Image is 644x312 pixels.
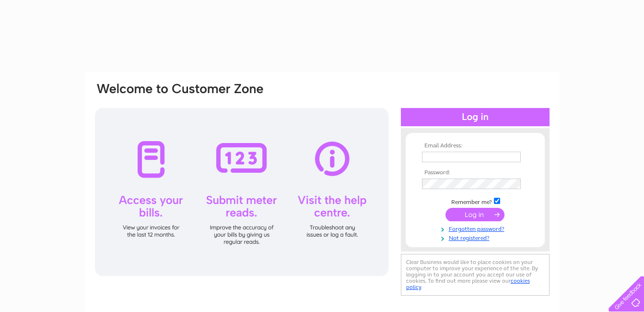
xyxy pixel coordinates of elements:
[406,277,530,290] a: cookies policy
[422,224,531,233] a: Forgotten password?
[420,196,531,206] td: Remember me?
[445,208,504,221] input: Submit
[401,254,550,296] div: Clear Business would like to place cookies on your computer to improve your experience of the sit...
[422,233,531,242] a: Not registered?
[420,169,531,176] th: Password:
[420,143,531,149] th: Email Address:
